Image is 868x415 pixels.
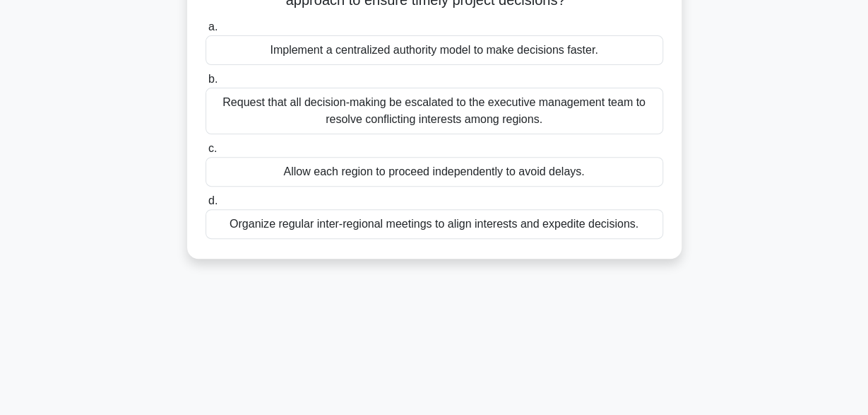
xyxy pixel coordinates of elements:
div: Request that all decision-making be escalated to the executive management team to resolve conflic... [206,88,663,134]
div: Organize regular inter-regional meetings to align interests and expedite decisions. [206,209,663,239]
span: b. [208,73,218,85]
span: a. [208,21,218,33]
div: Implement a centralized authority model to make decisions faster. [206,35,663,65]
div: Allow each region to proceed independently to avoid delays. [206,157,663,187]
span: d. [208,194,218,206]
span: c. [208,142,217,154]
